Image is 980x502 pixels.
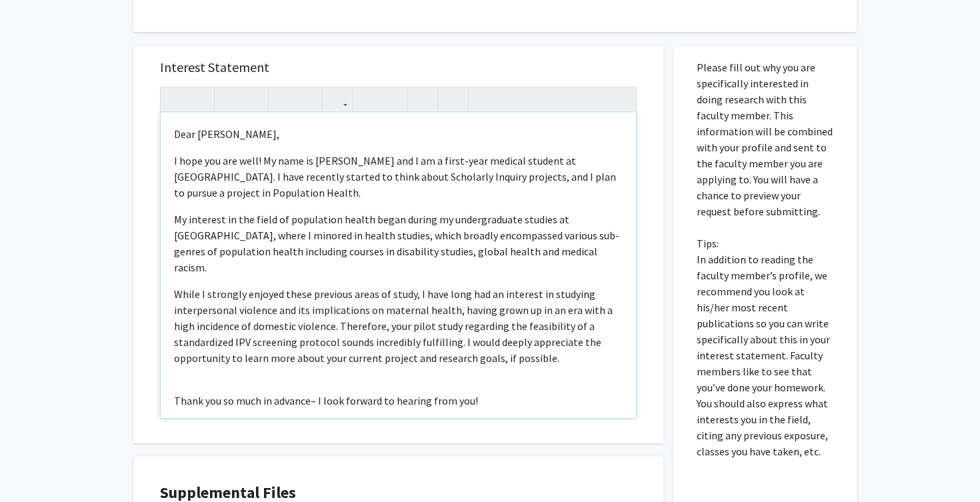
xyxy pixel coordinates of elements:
[697,59,833,459] p: Please fill out why you are specifically interested in doing research with this faculty member. T...
[241,87,265,111] button: Emphasis (Ctrl + I)
[174,211,623,275] p: My interest in the field of population health began during my undergraduate studies at [GEOGRAPHI...
[411,87,434,111] button: Remove format
[187,87,211,111] button: Redo (Ctrl + Y)
[218,87,241,111] button: Strong (Ctrl + B)
[160,59,637,75] h5: Interest Statement
[272,87,295,111] button: Superscript
[380,87,403,111] button: Ordered list
[174,153,623,201] p: I hope you are well! My name is [PERSON_NAME] and I am a first-year medical student at [GEOGRAPHI...
[295,87,319,111] button: Subscript
[164,87,187,111] button: Undo (Ctrl + Z)
[609,87,633,111] button: Fullscreen
[174,126,623,142] p: Dear [PERSON_NAME],
[326,87,349,111] button: Link
[174,393,623,409] p: Thank you so much in advance– I look forward to hearing from you!
[174,286,623,366] p: While I strongly enjoyed these previous areas of study, I have long had an interest in studying i...
[161,113,636,418] div: Note to users with screen readers: Please press Alt+0 or Option+0 to deactivate our accessibility...
[10,442,57,492] iframe: Chat
[357,87,380,111] button: Unordered list
[441,87,465,111] button: Insert horizontal rule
